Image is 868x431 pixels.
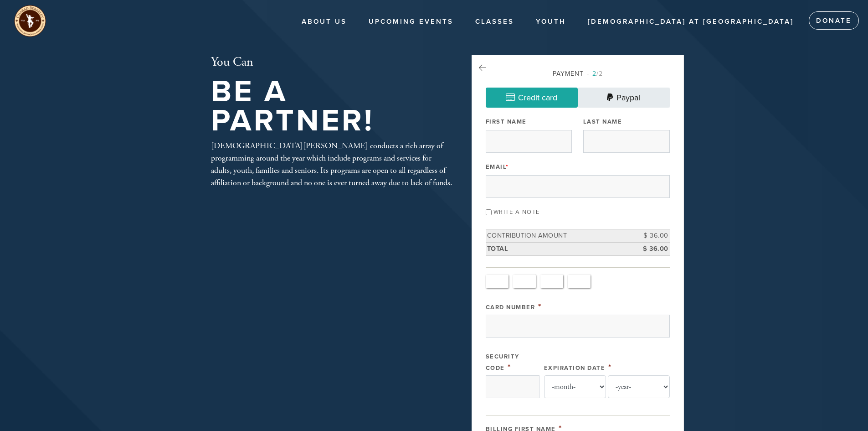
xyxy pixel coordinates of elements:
[486,163,509,171] label: Email
[540,275,563,288] a: Amex
[608,375,670,398] select: Expiration Date year
[506,163,509,171] span: This field is required.
[581,13,801,31] a: [DEMOGRAPHIC_DATA] at [GEOGRAPHIC_DATA]
[508,362,511,372] span: This field is required.
[486,353,519,372] label: Security Code
[14,5,46,37] img: unnamed%20%283%29_0.png
[583,118,622,126] label: Last Name
[568,275,591,288] a: Discover
[486,275,508,288] a: Visa
[592,70,596,78] span: 2
[538,301,542,312] span: This field is required.
[362,13,460,31] a: Upcoming Events
[608,362,612,372] span: This field is required.
[211,55,452,70] h2: You Can
[629,242,670,255] td: $ 36.00
[529,13,573,31] a: Youth
[587,70,603,78] span: /2
[493,208,540,216] label: Write a note
[295,13,354,31] a: About Us
[211,140,452,189] div: [DEMOGRAPHIC_DATA][PERSON_NAME] conducts a rich array of programming around the year which includ...
[486,242,629,255] td: Total
[629,229,670,243] td: $ 36.00
[486,304,535,311] label: Card Number
[486,88,578,108] a: Credit card
[544,375,606,398] select: Expiration Date month
[809,11,859,30] a: Donate
[544,364,606,372] label: Expiration Date
[513,275,536,288] a: MasterCard
[486,118,527,126] label: First Name
[468,13,521,31] a: Classes
[211,77,452,136] h1: Be A Partner!
[486,229,629,243] td: Contribution Amount
[578,88,670,108] a: Paypal
[486,69,670,78] div: Payment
